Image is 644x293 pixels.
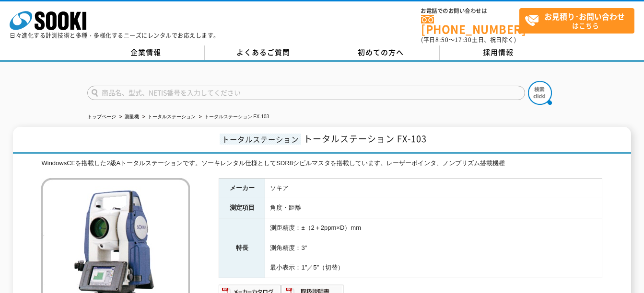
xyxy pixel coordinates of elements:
[322,45,440,60] a: 初めての方へ
[87,86,525,100] input: 商品名、型式、NETIS番号を入力してください
[87,114,116,119] a: トップページ
[421,8,519,14] span: お電話でのお問い合わせは
[125,114,139,119] a: 測量機
[421,35,516,44] span: (平日 ～ 土日、祝日除く)
[440,45,557,60] a: 採用情報
[265,198,602,218] td: 角度・距離
[421,15,519,34] a: [PHONE_NUMBER]
[265,218,602,278] td: 測距精度：±（2＋2ppm×D）mm 測角精度：3″ 最小表示：1″／5″（切替）
[219,198,265,218] th: 測定項目
[87,45,205,60] a: 企業情報
[219,178,265,198] th: メーカー
[205,45,322,60] a: よくあるご質問
[265,178,602,198] td: ソキア
[528,81,552,105] img: btn_search.png
[519,8,634,34] a: お見積り･お問い合わせはこちら
[544,11,625,22] strong: お見積り･お問い合わせ
[197,112,269,122] li: トータルステーション FX-103
[10,33,220,38] p: 日々進化する計測技術と多種・多様化するニーズにレンタルでお応えします。
[41,158,602,169] div: WindowsCEを搭載した2級Aトータルステーションです。ソーキレンタル仕様としてSDR8シビルマスタを搭載しています。レーザーポインタ、ノンプリズム搭載機種
[525,9,634,33] span: はこちら
[435,35,449,44] span: 8:50
[220,134,301,145] span: トータルステーション
[358,47,404,57] span: 初めての方へ
[219,218,265,278] th: 特長
[304,132,427,145] span: トータルステーション FX-103
[148,114,196,119] a: トータルステーション
[455,35,472,44] span: 17:30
